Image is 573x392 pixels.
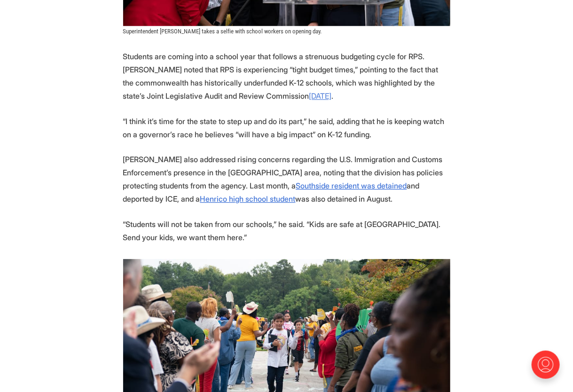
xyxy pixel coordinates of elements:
iframe: portal-trigger [524,346,573,392]
p: “I think it’s time for the state to step up and do its part,” he said, adding that he is keeping ... [123,115,450,141]
a: Henrico high school student [200,194,296,204]
span: Superintendent [PERSON_NAME] takes a selfie with school workers on opening day. [123,28,322,35]
p: “Students will not be taken from our schools,” he said. “Kids are safe at [GEOGRAPHIC_DATA]. Send... [123,218,450,244]
a: [DATE] [309,91,332,101]
a: Southside resident was detained [296,181,407,190]
p: [PERSON_NAME] also addressed rising concerns regarding the U.S. Immigration and Customs Enforceme... [123,153,450,205]
p: Students are coming into a school year that follows a strenuous budgeting cycle for RPS. [PERSON_... [123,50,450,102]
